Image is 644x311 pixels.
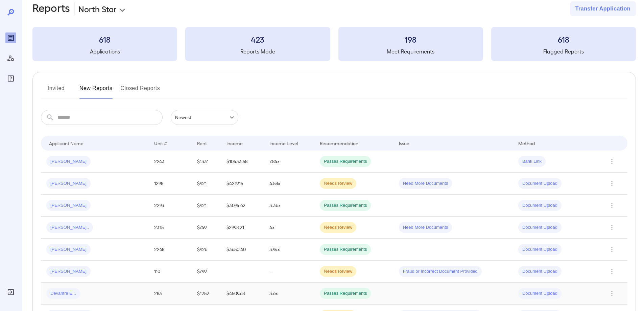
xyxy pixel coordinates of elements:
[320,224,356,231] span: Needs Review
[46,202,91,209] span: [PERSON_NAME]
[185,34,330,45] h3: 423
[320,139,358,147] div: Recommendation
[5,73,16,84] div: FAQ
[192,151,221,173] td: $1331
[518,290,562,297] span: Document Upload
[46,158,91,165] span: [PERSON_NAME]
[518,139,535,147] div: Method
[399,139,410,147] div: Issue
[192,173,221,195] td: $921
[221,173,264,195] td: $4219.15
[5,53,16,64] div: Manage Users
[149,261,192,283] td: 110
[518,268,562,275] span: Document Upload
[320,268,356,275] span: Needs Review
[320,246,371,253] span: Passes Requirements
[149,173,192,195] td: 1298
[221,151,264,173] td: $10433.58
[264,195,314,217] td: 3.36x
[320,290,371,297] span: Passes Requirements
[149,195,192,217] td: 2293
[192,195,221,217] td: $921
[320,180,356,187] span: Needs Review
[518,158,546,165] span: Bank Link
[5,32,16,43] div: Reports
[221,239,264,261] td: $3650.40
[264,217,314,239] td: 4x
[46,290,80,297] span: Devantre E...
[264,239,314,261] td: 3.94x
[32,27,636,61] summary: 618Applications423Reports Made198Meet Requirements618Flagged Reports
[320,202,371,209] span: Passes Requirements
[46,180,91,187] span: [PERSON_NAME]
[606,288,617,299] button: Row Actions
[46,268,91,275] span: [PERSON_NAME]
[399,268,482,275] span: Fraud or Incorrect Document Provided
[149,239,192,261] td: 2268
[192,239,221,261] td: $926
[491,34,636,45] h3: 618
[49,139,84,147] div: Applicant Name
[269,139,298,147] div: Income Level
[121,83,160,99] button: Closed Reports
[570,1,636,16] button: Transfer Application
[226,139,243,147] div: Income
[171,110,238,125] div: Newest
[46,246,91,253] span: [PERSON_NAME]
[149,151,192,173] td: 2243
[264,173,314,195] td: 4.58x
[79,83,113,99] button: New Reports
[185,47,330,55] h5: Reports Made
[606,200,617,211] button: Row Actions
[46,224,93,231] span: [PERSON_NAME]..
[221,217,264,239] td: $2998.21
[5,287,16,297] div: Log Out
[41,83,71,99] button: Invited
[518,202,562,209] span: Document Upload
[518,180,562,187] span: Document Upload
[518,246,562,253] span: Document Upload
[264,283,314,305] td: 3.6x
[264,151,314,173] td: 7.84x
[264,261,314,283] td: -
[192,261,221,283] td: $799
[491,47,636,55] h5: Flagged Reports
[192,217,221,239] td: $749
[149,217,192,239] td: 2315
[399,224,452,231] span: Need More Documents
[399,180,452,187] span: Need More Documents
[320,158,371,165] span: Passes Requirements
[606,266,617,277] button: Row Actions
[518,224,562,231] span: Document Upload
[32,34,177,45] h3: 618
[32,47,177,55] h5: Applications
[221,283,264,305] td: $4509.68
[606,244,617,255] button: Row Actions
[197,139,208,147] div: Rent
[338,34,483,45] h3: 198
[149,283,192,305] td: 283
[606,156,617,167] button: Row Actions
[606,222,617,233] button: Row Actions
[78,3,117,14] p: North Star
[338,47,483,55] h5: Meet Requirements
[192,283,221,305] td: $1252
[221,195,264,217] td: $3094.62
[606,178,617,189] button: Row Actions
[154,139,167,147] div: Unit #
[32,1,70,16] h2: Reports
